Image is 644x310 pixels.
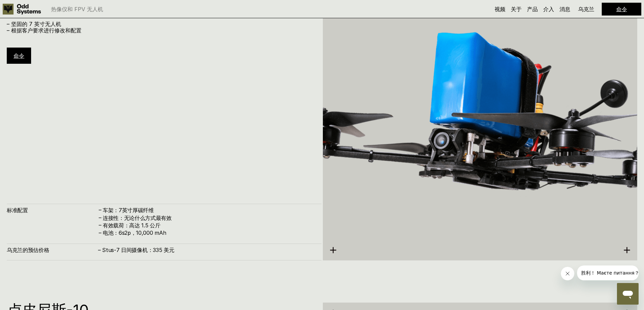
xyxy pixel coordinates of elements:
font: – [99,206,101,213]
font: 连接性：无论什么方式最有效 [103,215,172,221]
font: – Stus-7 日间摄像机：335 美元 [98,247,174,253]
font: 乌克兰的预估价格 [7,247,49,253]
font: 车架：7英寸厚碳纤维 [103,207,154,214]
font: 胜利！ Маєте питання？ [4,5,62,10]
font: 标准配置 [7,207,28,214]
a: 命令 [14,52,24,59]
font: – 根据客户要求进行修改和配置 [7,27,81,34]
font: – [99,222,101,228]
iframe: 启动消息传送窗口的按钮 [617,283,639,305]
font: – 坚固的 7 英寸无人机 [7,21,61,27]
a: 关于 [511,6,522,12]
font: – [99,229,101,236]
a: 命令 [616,6,627,12]
a: 产品 [527,6,538,12]
font: 有效载荷：高达 1.5 公斤 [103,222,161,229]
a: 消息 [559,6,570,12]
iframe: 关闭消息 [561,267,574,280]
a: 视频 [495,6,505,12]
font: 乌克兰 [578,6,594,12]
font: 热像仪和 FPV 无人机 [51,6,103,12]
a: 介入 [543,6,554,12]
font: 电池：6s2p，10,000 mAh [103,229,166,236]
font: – [99,214,101,221]
iframe: 来自公司的消息 [577,265,639,280]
